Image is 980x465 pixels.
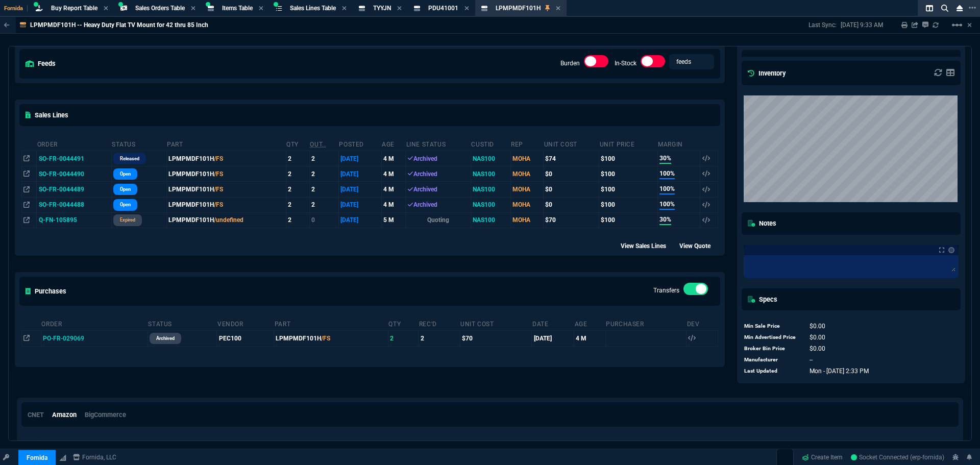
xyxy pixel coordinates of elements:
td: $100 [599,197,658,212]
th: Status [148,316,217,331]
td: LPMPMDF101H [166,212,286,228]
th: Dev [687,316,718,331]
span: Buy Report Table [51,5,97,12]
nx-fornida-value: PO-FR-029069 [43,334,146,343]
td: 2 [309,151,338,166]
th: Rec'd [419,316,460,331]
td: [DATE] [532,331,574,346]
nx-icon: Open In Opposite Panel [23,186,30,193]
span: 1759156384124 [810,368,869,375]
th: Line Status [406,136,471,151]
th: Order [37,136,111,151]
nx-icon: Open In Opposite Panel [23,170,30,178]
span: Socket Connected (erp-fornida) [851,454,944,461]
td: NAS100 [471,197,510,212]
td: Last Updated [744,365,800,377]
th: Posted [338,136,381,151]
nx-icon: Close Tab [259,5,263,13]
div: Archived [407,200,469,209]
div: $0 [545,200,597,209]
td: 2 [286,197,309,212]
a: ArYveVNdHvDEdyI7AAB5 [851,453,944,462]
td: Min Advertised Price [744,332,800,343]
a: Create Listing [23,437,89,450]
td: Manufacturer [744,354,800,365]
td: 2 [419,331,460,346]
td: 0 [309,212,338,228]
label: Burden [560,60,580,67]
span: 100% [659,200,675,210]
h5: Inventory [748,68,786,78]
td: LPMPMDF101H [166,151,286,166]
tr: undefined [744,354,870,365]
span: -- [810,356,813,363]
span: Sales Orders Table [135,5,185,12]
td: SO-FR-0044491 [37,151,111,166]
th: Rep [510,136,543,151]
div: In-Stock [641,56,665,72]
label: Transfers [653,287,679,294]
tr: undefined [744,321,870,332]
td: NAS100 [471,151,510,166]
th: age [381,136,406,151]
td: LPMPMDF101H [166,182,286,197]
td: LPMPMDF101H [166,166,286,182]
nx-icon: Back to Table [4,21,10,29]
td: $100 [599,182,658,197]
td: 2 [286,212,309,228]
td: 4 M [574,331,605,346]
a: Create Item [798,450,847,465]
nx-icon: Open New Tab [969,3,976,13]
tr: undefined [744,343,870,354]
span: /FS [321,335,330,342]
span: 30% [659,215,671,225]
span: /FS [214,155,223,162]
th: Status [111,136,166,151]
td: NAS100 [471,212,510,228]
div: View Quote [679,240,720,251]
td: 4 M [381,166,406,182]
td: 4 M [381,151,406,166]
td: SO-FR-0044489 [37,182,111,197]
td: LPMPMDF101H [166,197,286,212]
span: Sales Lines Table [290,5,336,12]
div: Archived [407,154,469,163]
td: $100 [599,212,658,228]
td: [DATE] [338,212,381,228]
th: Part [166,136,286,151]
nx-icon: Open In Opposite Panel [23,216,30,224]
span: PDU41001 [428,5,458,12]
p: expired [120,216,135,224]
td: 2 [309,182,338,197]
span: 0 [810,345,825,352]
span: 100% [659,169,675,179]
nx-icon: Close Tab [397,5,402,13]
td: NAS100 [471,166,510,182]
td: MOHA [510,151,543,166]
td: LPMPMDF101H [274,331,388,346]
nx-icon: Open In Opposite Panel [23,335,30,342]
td: 2 [309,166,338,182]
p: archived [156,334,175,342]
th: Margin [657,136,700,151]
span: Items Table [222,5,253,12]
span: /FS [214,170,223,178]
td: 5 M [381,212,406,228]
td: [DATE] [338,197,381,212]
td: MOHA [510,197,543,212]
th: Unit Cost [544,136,599,151]
span: /FS [214,186,223,193]
span: /undefined [214,216,243,224]
p: Open [120,185,131,193]
td: 4 M [381,182,406,197]
td: 2 [286,182,309,197]
span: 100% [659,184,675,194]
span: TYYJN [373,5,391,12]
th: QTY [286,136,309,151]
p: LPMPMDF101H -- Heavy Duty Flat TV Mount for 42 thru 85 Inch [30,21,208,29]
th: Order [41,316,148,331]
mat-icon: Example home icon [951,19,963,31]
nx-icon: Open In Opposite Panel [23,201,30,208]
h6: CNET [28,411,44,419]
td: Broker Bin Price [744,343,800,354]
